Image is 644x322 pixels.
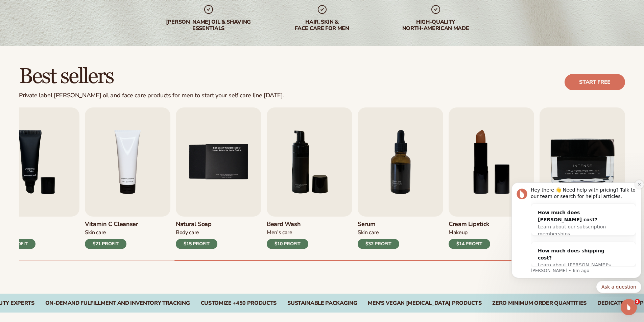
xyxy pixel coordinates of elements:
[449,221,490,228] h3: Cream Lipstick
[635,299,640,304] span: 2
[85,107,170,249] a: 4 / 9
[19,65,284,88] h2: Best sellers
[358,229,399,236] div: Skin Care
[287,300,357,306] div: SUSTAINABLE PACKAGING
[85,239,126,249] div: $21 PROFIT
[279,19,365,32] div: hair, skin & face care for men
[368,300,481,306] div: Men's VEGAN [MEDICAL_DATA] PRODUCTS
[509,176,644,297] iframe: Intercom notifications message
[176,107,261,249] a: 5 / 9
[165,19,252,32] div: [PERSON_NAME] oil & shaving essentials
[176,239,217,249] div: $15 PROFIT
[267,239,308,249] div: $10 PROFIT
[267,107,352,249] a: 6 / 9
[492,300,587,306] div: ZERO MINIMUM ORDER QUANTITIES
[565,74,625,90] a: Start free
[540,107,625,249] a: 9 / 9
[621,299,637,315] iframe: Intercom live chat
[85,221,138,228] h3: Vitamin C Cleanser
[176,229,217,236] div: Body Care
[176,221,217,228] h3: Natural Soap
[449,107,534,249] a: 8 / 9
[267,221,308,228] h3: Beard Wash
[358,239,399,249] div: $32 PROFIT
[267,229,308,236] div: Men’s Care
[392,19,479,32] div: High-quality North-american made
[358,221,399,228] h3: Serum
[19,92,284,99] div: Private label [PERSON_NAME] oil and face care products for men to start your self care line [DATE].
[85,229,138,236] div: Skin Care
[201,300,277,306] div: CUSTOMIZE +450 PRODUCTS
[358,107,443,249] a: 7 / 9
[45,300,190,306] div: On-Demand Fulfillment and Inventory Tracking
[449,239,490,249] div: $14 PROFIT
[449,229,490,236] div: Makeup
